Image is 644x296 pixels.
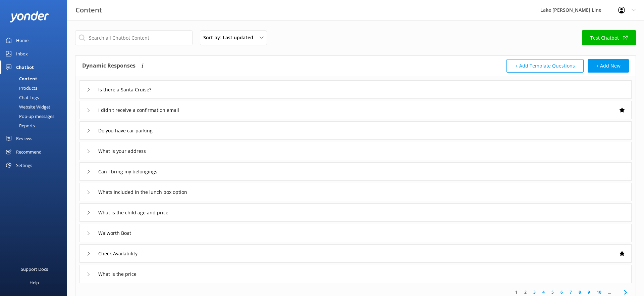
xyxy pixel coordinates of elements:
button: + Add Template Questions [506,59,584,73]
div: Support Docs [21,262,48,276]
a: 3 [530,289,539,295]
a: Products [4,83,67,93]
a: Chat Logs [4,93,67,102]
div: Inbox [16,47,28,60]
div: Chatbot [16,60,34,74]
div: Chat Logs [4,93,39,102]
div: Website Widget [4,102,50,112]
span: Sort by: Last updated [203,34,257,41]
a: 8 [575,289,584,295]
div: Products [4,83,37,93]
div: Recommend [16,145,42,159]
a: 5 [548,289,557,295]
a: Reports [4,121,67,130]
div: Help [30,276,39,289]
a: 4 [539,289,548,295]
a: Test Chatbot [582,30,636,45]
div: Reports [4,121,35,130]
h3: Content [75,5,102,15]
div: Pop-up messages [4,112,54,121]
a: 10 [593,289,605,295]
div: Content [4,74,37,83]
a: 1 [512,289,521,295]
a: 7 [566,289,575,295]
input: Search all Chatbot Content [75,30,193,45]
span: ... [605,289,614,295]
a: 2 [521,289,530,295]
a: 6 [557,289,566,295]
div: Settings [16,159,32,172]
a: Pop-up messages [4,112,67,121]
div: Home [16,34,29,47]
button: + Add New [588,59,629,73]
h4: Dynamic Responses [82,59,136,73]
a: Content [4,74,67,83]
div: Reviews [16,132,32,145]
a: 9 [584,289,593,295]
img: yonder-white-logo.png [10,11,49,22]
a: Website Widget [4,102,67,112]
